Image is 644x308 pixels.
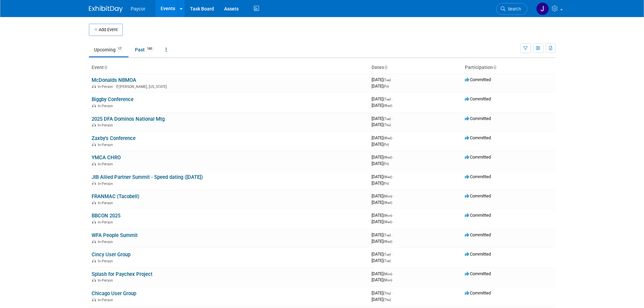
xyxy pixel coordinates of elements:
[98,298,115,302] span: In-Person
[393,193,394,198] span: -
[92,104,96,107] img: In-Person Event
[92,271,152,277] a: Splash for Paychex Project
[92,290,136,297] a: Chicago User Group
[383,272,392,276] span: (Mon)
[383,136,392,140] span: (Wed)
[393,213,394,218] span: -
[92,201,96,204] img: In-Person Event
[92,193,139,199] a: FRANMAC (Tacobell)
[465,174,491,179] span: Committed
[92,182,96,185] img: In-Person Event
[372,232,393,237] span: [DATE]
[372,181,389,186] span: [DATE]
[465,77,491,82] span: Committed
[465,155,491,160] span: Committed
[465,271,491,276] span: Committed
[383,162,389,166] span: (Fri)
[372,174,394,179] span: [DATE]
[372,239,392,244] span: [DATE]
[372,258,391,263] span: [DATE]
[393,271,394,276] span: -
[383,156,392,159] span: (Wed)
[383,104,392,108] span: (Wed)
[392,77,393,82] span: -
[393,135,394,140] span: -
[372,155,394,160] span: [DATE]
[383,117,391,121] span: (Tue)
[98,162,115,166] span: In-Person
[92,298,96,301] img: In-Person Event
[496,3,527,15] a: Search
[383,220,392,224] span: (Wed)
[465,116,491,121] span: Committed
[92,162,96,165] img: In-Person Event
[372,193,394,198] span: [DATE]
[384,65,387,70] a: Sort by Start Date
[92,220,96,223] img: In-Person Event
[392,252,393,257] span: -
[372,297,391,302] span: [DATE]
[465,213,491,218] span: Committed
[383,298,391,302] span: (Thu)
[92,143,96,146] img: In-Person Event
[372,116,393,121] span: [DATE]
[383,123,391,127] span: (Thu)
[392,232,393,237] span: -
[372,77,393,82] span: [DATE]
[92,252,130,258] a: Cincy User Group
[383,291,391,295] span: (Thu)
[92,85,96,88] img: In-Person Event
[98,143,115,147] span: In-Person
[392,116,393,121] span: -
[372,277,392,282] span: [DATE]
[92,213,120,219] a: BBCON 2025
[465,232,491,237] span: Committed
[372,271,394,276] span: [DATE]
[92,174,203,180] a: JIB Allied Partner Summit - Speed dating ([DATE])
[393,155,394,160] span: -
[392,290,393,295] span: -
[92,123,96,126] img: In-Person Event
[98,85,115,89] span: In-Person
[372,96,393,101] span: [DATE]
[131,6,146,11] span: Paycor
[462,62,555,73] th: Participation
[392,96,393,101] span: -
[383,278,392,282] span: (Mon)
[92,96,134,102] a: Biggby Conference
[92,278,96,282] img: In-Person Event
[92,155,121,161] a: YMCA CHRO
[383,182,389,185] span: (Fri)
[383,201,392,205] span: (Wed)
[383,97,391,101] span: (Tue)
[145,46,154,51] span: 180
[536,2,549,15] img: Jenny Campbell
[98,104,115,108] span: In-Person
[92,77,136,83] a: McDonalds NBMOA
[383,143,389,146] span: (Fri)
[89,6,123,13] img: ExhibitDay
[98,220,115,224] span: In-Person
[369,62,462,73] th: Dates
[92,135,136,141] a: Zaxby's Conference
[505,6,521,11] span: Search
[98,278,115,283] span: In-Person
[465,193,491,198] span: Committed
[116,46,123,51] span: 17
[465,96,491,101] span: Committed
[92,84,366,89] div: [PERSON_NAME], [US_STATE]
[98,240,115,244] span: In-Person
[372,135,394,140] span: [DATE]
[493,65,496,70] a: Sort by Participation Type
[98,259,115,263] span: In-Person
[465,135,491,140] span: Committed
[383,194,392,198] span: (Mon)
[372,161,389,166] span: [DATE]
[98,201,115,205] span: In-Person
[372,122,391,127] span: [DATE]
[89,24,123,36] button: Add Event
[89,62,369,73] th: Event
[372,200,392,205] span: [DATE]
[130,43,159,56] a: Past180
[383,214,392,217] span: (Mon)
